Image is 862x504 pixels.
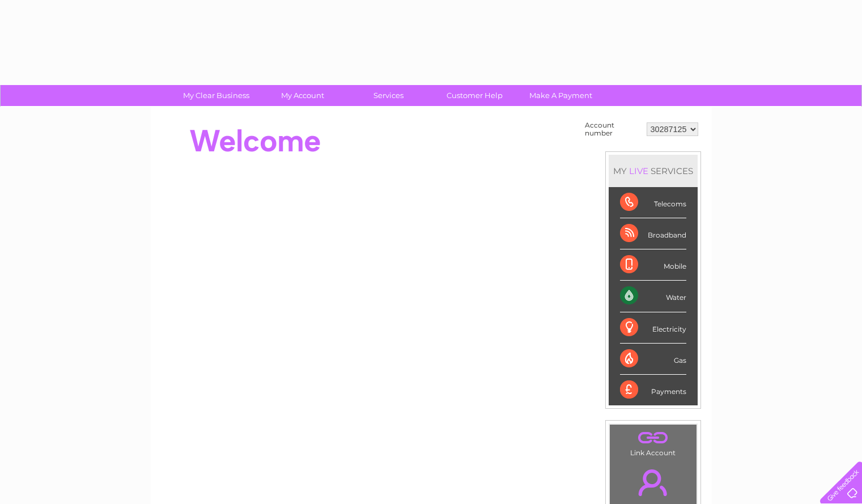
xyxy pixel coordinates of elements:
[256,85,349,106] a: My Account
[609,155,698,187] div: MY SERVICES
[620,312,686,344] div: Electricity
[620,218,686,249] div: Broadband
[428,85,521,106] a: Customer Help
[620,281,686,312] div: Water
[609,424,697,460] td: Link Account
[342,85,435,106] a: Services
[613,427,694,447] a: .
[620,344,686,375] div: Gas
[613,463,694,502] a: .
[620,249,686,281] div: Mobile
[627,166,651,176] div: LIVE
[620,375,686,405] div: Payments
[582,118,644,140] td: Account number
[514,85,608,106] a: Make A Payment
[620,187,686,218] div: Telecoms
[169,85,263,106] a: My Clear Business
